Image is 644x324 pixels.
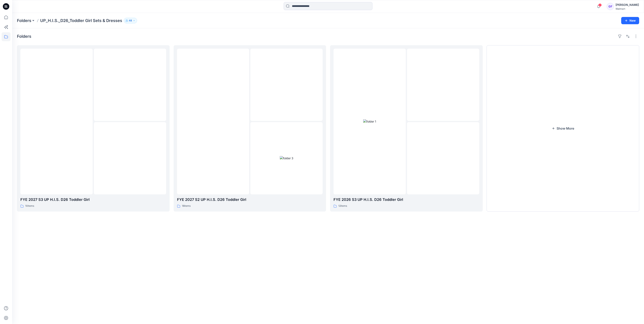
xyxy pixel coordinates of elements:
[621,17,639,24] button: New
[40,18,122,23] p: UP_H.I.S._D26_Toddler Girl Sets & Dresses
[280,156,293,160] img: folder 3
[487,45,639,212] button: Show More
[182,204,191,208] p: 18 items
[124,18,137,23] button: 48
[17,18,31,23] a: Folders
[174,45,326,212] a: folder 1folder 2folder 3FYE 2027 S2 UP H.I.S. D26 Toddler Girl18items
[616,2,639,7] div: [PERSON_NAME]
[363,119,376,124] img: folder 1
[20,197,166,202] p: FYE 2027 S3 UP H.I.S. D26 Toddler Girl
[25,204,34,208] p: 10 items
[177,197,323,202] p: FYE 2027 S2 UP H.I.S. D26 Toddler Girl
[17,34,31,39] h4: Folders
[334,197,479,202] p: FYE 2026 S3 UP H.I.S. D26 Toddler Girl
[616,7,639,10] div: Walmart
[330,45,483,212] a: folder 1folder 2folder 3FYE 2026 S3 UP H.I.S. D26 Toddler Girl12items
[607,3,614,10] div: GF
[338,204,347,208] p: 12 items
[598,3,602,7] span: 2
[17,45,170,212] a: folder 1folder 2folder 3FYE 2027 S3 UP H.I.S. D26 Toddler Girl10items
[129,18,132,23] p: 48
